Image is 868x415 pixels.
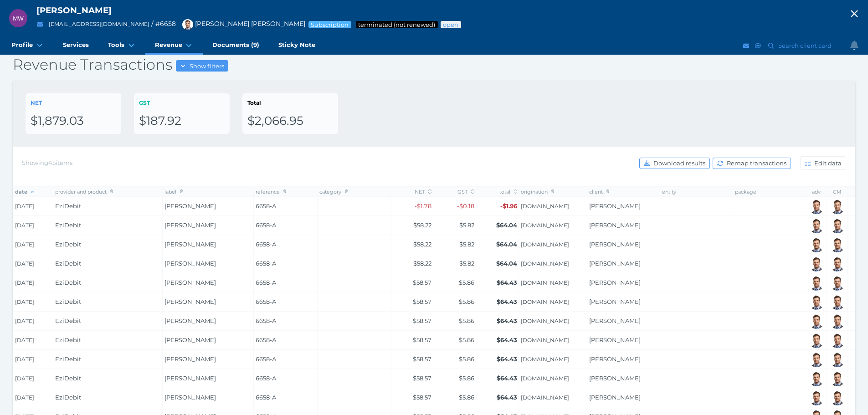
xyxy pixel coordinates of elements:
span: [DOMAIN_NAME] [521,356,586,363]
span: NET [415,189,431,195]
span: [DOMAIN_NAME] [521,279,586,287]
img: Brad Bond [830,237,845,252]
span: [PERSON_NAME] [164,317,216,324]
span: [DOMAIN_NAME] [521,298,586,306]
td: BradleyBond.cm [519,292,587,312]
span: 6658-A [256,278,316,287]
span: Total [247,99,261,106]
span: provider and product [55,189,113,195]
span: $58.22 [413,221,431,229]
button: Email [742,40,751,51]
span: [DOMAIN_NAME] [521,375,586,382]
span: $64.43 [497,279,517,286]
span: 6658-A [256,259,316,268]
span: $64.43 [497,394,517,401]
img: Brad Bond [809,199,824,214]
span: [PERSON_NAME] [164,279,216,286]
span: [PERSON_NAME] [36,5,112,15]
td: [DATE] [13,369,53,388]
span: $5.82 [459,221,474,229]
td: 6658-A [254,197,318,216]
span: Search client card [776,42,836,49]
td: [DATE] [13,312,53,331]
span: Advice status: Review not yet booked in [442,21,459,28]
span: -$1.96 [500,202,517,210]
td: [DATE] [13,350,53,369]
td: 6658-A [254,273,318,292]
span: $58.57 [413,298,431,305]
td: BradleyBond.cm [519,369,587,388]
span: Profile [11,41,33,49]
span: Show filters [187,62,228,70]
span: [PERSON_NAME] [164,336,216,343]
div: $2,066.95 [247,113,333,129]
span: EziDebit [55,279,81,286]
span: $58.57 [413,279,431,286]
span: $5.86 [459,317,474,324]
img: Brad Bond [830,256,845,272]
span: Remap transactions [725,159,791,167]
span: $58.57 [413,317,431,324]
td: 6658-A [254,254,318,273]
span: [PERSON_NAME] [164,260,216,267]
a: [PERSON_NAME] [589,221,641,229]
img: Brad Bond [830,313,845,329]
span: EziDebit [55,298,81,305]
span: client [589,189,610,195]
a: [PERSON_NAME] [589,202,641,210]
td: [DATE] [13,292,53,312]
span: [PERSON_NAME] [164,374,216,382]
span: $5.82 [459,260,474,267]
span: $5.86 [459,279,474,286]
img: Brad Bond [809,371,824,386]
span: $5.86 [459,298,474,305]
span: EziDebit [55,260,81,267]
img: Brad Bond [809,333,824,348]
span: [PERSON_NAME] [PERSON_NAME] [178,20,305,28]
span: 6658-A [256,374,316,383]
span: [DOMAIN_NAME] [521,318,586,325]
span: 6658-A [256,240,316,249]
span: 6658-A [256,355,316,364]
span: total [499,189,517,195]
span: $64.43 [497,355,517,363]
span: -$1.78 [415,202,431,210]
td: [DATE] [13,216,53,235]
span: $64.43 [497,298,517,305]
span: $64.04 [496,241,517,248]
img: Brad Bond [809,352,824,367]
span: [PERSON_NAME] [164,355,216,363]
span: $58.22 [413,241,431,248]
a: [PERSON_NAME] [589,317,641,324]
td: BradleyBond.cm [519,254,587,273]
span: $5.86 [459,374,474,382]
span: [DOMAIN_NAME] [521,337,586,344]
td: [DATE] [13,235,53,254]
h2: Revenue Transactions [13,55,855,74]
span: 6658-A [256,221,316,230]
img: Brad Bond [809,256,824,272]
button: Email [34,19,46,30]
span: $58.57 [413,374,431,382]
span: date [15,189,34,195]
img: Brad Bond [830,371,845,386]
img: Brad Bond [809,294,824,310]
span: MW [13,15,24,22]
span: / # 6658 [151,20,176,28]
button: Remap transactions [713,158,791,169]
span: Edit data [812,159,846,167]
span: EziDebit [55,241,81,248]
span: $64.04 [496,221,517,229]
img: Brad Bond [830,275,845,291]
td: BradleyBond.cm [519,197,587,216]
img: Brad Bond [809,313,824,329]
td: 6658-A [254,292,318,312]
td: [DATE] [13,331,53,350]
span: $58.22 [413,260,431,267]
span: [DOMAIN_NAME] [521,241,586,248]
a: [PERSON_NAME] [589,374,641,382]
td: BradleyBond.cm [519,273,587,292]
span: EziDebit [55,202,81,210]
span: $58.57 [413,355,431,363]
span: 6658-A [256,297,316,307]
